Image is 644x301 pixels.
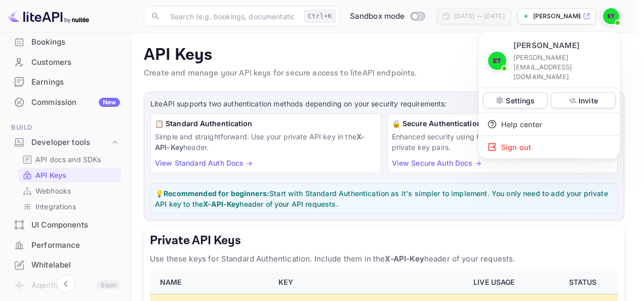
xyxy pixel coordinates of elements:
img: Etienne Thomas [488,52,506,70]
p: [PERSON_NAME][EMAIL_ADDRESS][DOMAIN_NAME] [513,53,612,82]
p: [PERSON_NAME] [513,40,580,52]
div: Sign out [479,136,620,158]
p: Invite [579,95,598,106]
div: Help center [479,113,620,135]
p: Settings [506,95,535,106]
